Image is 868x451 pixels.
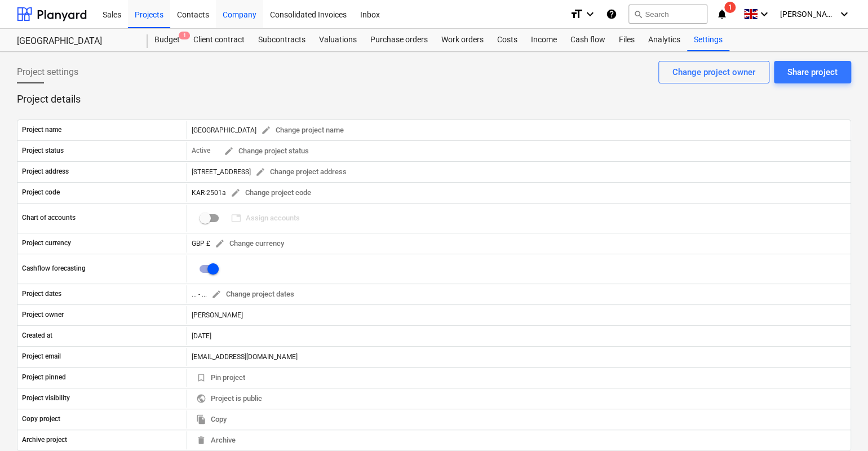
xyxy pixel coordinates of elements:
span: delete [196,435,206,445]
span: Change project address [255,166,347,179]
a: Work orders [435,29,490,51]
div: [GEOGRAPHIC_DATA] [17,36,134,47]
span: public [196,393,206,404]
span: Pin project [196,372,245,384]
span: edit [231,188,241,198]
span: Change project code [231,187,311,200]
p: Archive project [22,435,67,445]
span: [PERSON_NAME] [780,10,836,19]
div: [STREET_ADDRESS] [192,163,351,181]
span: edit [261,125,271,135]
i: keyboard_arrow_down [758,7,771,21]
span: Archive [196,434,236,447]
div: [PERSON_NAME] [187,306,851,324]
div: Budget [148,29,187,51]
button: Change currency [210,235,289,253]
p: Project name [22,125,61,135]
span: file_copy [196,414,206,425]
p: Project currency [22,238,71,248]
a: Subcontracts [251,29,312,51]
button: Change project owner [658,61,769,83]
button: Change project address [251,163,351,181]
button: Change project status [219,143,313,160]
p: Project code [22,188,60,197]
span: 1 [179,32,190,39]
span: bookmark_border [196,373,206,383]
p: Project details [17,92,851,106]
div: KAR-2501a [192,184,316,202]
a: Client contract [187,29,251,51]
a: Costs [490,29,524,51]
a: Cash flow [564,29,612,51]
a: Settings [687,29,729,51]
span: 1 [724,2,736,13]
p: Project email [22,352,61,361]
button: Change project dates [207,286,299,303]
button: Change project name [256,122,348,139]
span: Project is public [196,392,262,405]
p: Chart of accounts [22,213,76,223]
button: Change project code [226,184,316,202]
a: Budget1 [148,29,187,51]
span: edit [211,289,222,299]
a: Valuations [312,29,364,51]
button: Search [628,5,707,24]
a: Purchase orders [364,29,435,51]
span: edit [215,238,225,249]
span: Project settings [17,65,78,79]
p: Created at [22,331,52,341]
i: keyboard_arrow_down [838,7,851,21]
span: GBP £ [192,239,210,247]
p: Project dates [22,289,61,299]
button: Project is public [192,390,267,408]
div: [GEOGRAPHIC_DATA] [192,122,348,139]
span: Change currency [215,237,284,250]
i: Knowledge base [606,7,617,21]
div: [EMAIL_ADDRESS][DOMAIN_NAME] [187,348,851,366]
span: edit [224,146,234,156]
p: Cashflow forecasting [22,264,86,273]
button: Archive [192,432,240,449]
p: Copy project [22,414,60,424]
p: Project address [22,167,69,176]
a: Income [524,29,564,51]
p: Project owner [22,310,64,320]
p: Active [192,146,210,156]
div: Change project owner [672,65,755,79]
i: notifications [716,7,728,21]
iframe: Chat Widget [812,397,868,451]
i: format_size [570,7,583,21]
p: Project visibility [22,393,70,403]
div: [DATE] [187,327,851,345]
i: keyboard_arrow_down [583,7,597,21]
span: search [634,10,643,19]
a: Analytics [641,29,687,51]
span: Change project name [261,124,344,137]
button: Copy [192,411,231,428]
p: Project pinned [22,373,66,382]
span: Change project status [224,145,309,158]
div: Share project [787,65,838,79]
button: Pin project [192,369,250,387]
button: Share project [774,61,851,83]
p: Project status [22,146,64,156]
a: Files [612,29,641,51]
span: edit [255,167,265,177]
span: Copy [196,413,227,426]
div: ... - ... [192,290,207,298]
span: Change project dates [211,288,294,301]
